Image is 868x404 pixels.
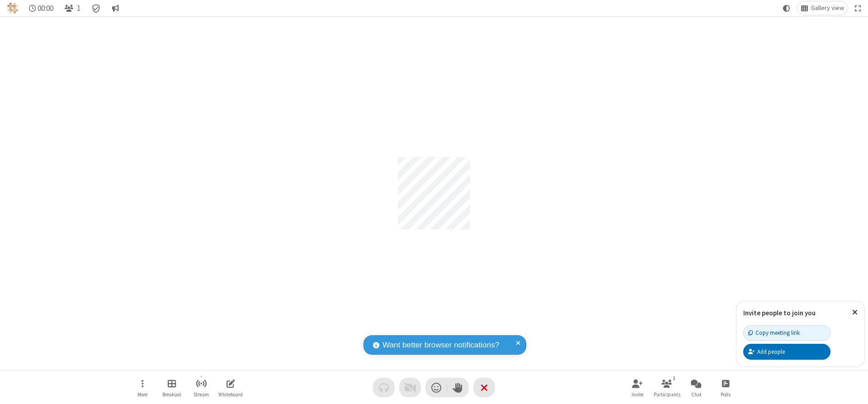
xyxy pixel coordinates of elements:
button: Open poll [712,375,739,400]
span: Invite [632,392,643,397]
img: QA Selenium DO NOT DELETE OR CHANGE [7,3,18,14]
button: Open participant list [653,375,680,400]
button: Open menu [129,375,156,400]
button: Fullscreen [851,1,865,15]
div: 1 [670,374,678,382]
button: Close popover [845,301,864,323]
label: Invite people to join you [743,309,816,317]
span: Polls [721,392,731,397]
button: Add people [743,344,830,359]
button: Audio problem - check your Internet connection or call by phone [373,378,395,397]
button: Start streaming [188,375,215,400]
span: Whiteboard [218,392,243,397]
span: Breakout [162,392,181,397]
button: End or leave meeting [473,378,495,397]
button: Send a reaction [425,378,447,397]
div: Copy meeting link [748,328,800,337]
button: Video [399,378,421,397]
span: Want better browser notifications? [382,339,499,351]
span: Stream [193,392,209,397]
span: Participants [654,392,680,397]
button: Raise hand [447,378,469,397]
span: Gallery view [811,5,844,12]
span: More [137,392,147,397]
button: Change layout [797,1,848,15]
button: Using system theme [779,1,794,15]
button: Conversation [108,1,123,15]
span: 00:00 [38,4,53,13]
button: Invite participants (Alt+I) [624,375,651,400]
div: Meeting details Encryption enabled [88,1,105,15]
button: Manage Breakout Rooms [158,375,185,400]
div: Timer [25,1,57,15]
button: Open participant list [61,1,84,15]
button: Open chat [683,375,710,400]
span: Chat [691,392,702,397]
button: Copy meeting link [743,325,830,341]
span: 1 [77,4,80,13]
button: Open shared whiteboard [217,375,244,400]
